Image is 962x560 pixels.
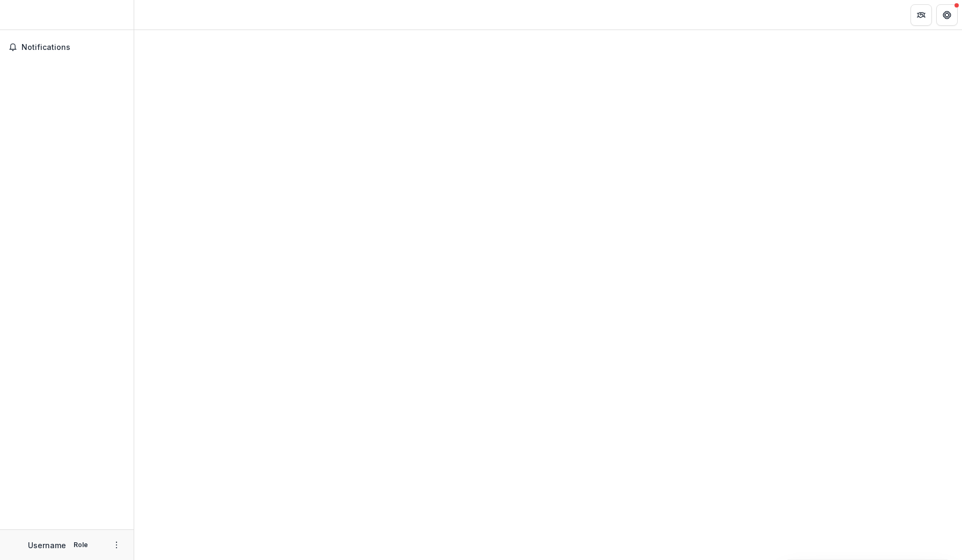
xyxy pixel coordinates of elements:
button: Notifications [4,39,129,56]
button: Get Help [936,4,958,26]
p: Role [70,540,91,550]
button: Partners [910,4,932,26]
button: More [110,539,123,551]
p: Username [28,540,66,551]
span: Notifications [21,43,125,52]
